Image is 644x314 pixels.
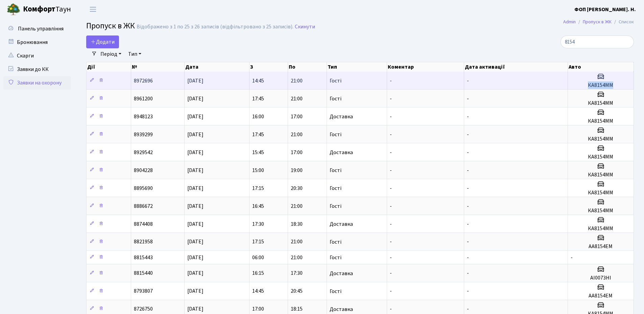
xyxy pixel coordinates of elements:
[3,49,71,63] a: Скарги
[330,186,341,191] span: Гості
[467,270,469,277] span: -
[291,95,303,102] span: 21:00
[288,62,327,72] th: По
[563,18,576,25] a: Admin
[553,15,644,29] nav: breadcrumb
[187,202,204,210] span: [DATE]
[467,185,469,192] span: -
[187,288,204,295] span: [DATE]
[291,185,303,192] span: 20:30
[467,113,469,120] span: -
[252,77,264,84] span: 14:45
[467,149,469,156] span: -
[134,306,153,313] span: 8726750
[467,95,469,102] span: -
[467,167,469,174] span: -
[137,24,293,30] div: Відображено з 1 по 25 з 26 записів (відфільтровано з 25 записів).
[86,20,135,32] span: Пропуск в ЖК
[571,100,631,106] h5: КА8154ММ
[185,62,249,72] th: Дата
[187,238,204,246] span: [DATE]
[252,113,264,120] span: 16:00
[134,288,153,295] span: 8793807
[291,131,303,138] span: 21:00
[390,95,392,102] span: -
[467,306,469,313] span: -
[23,4,71,15] span: Таун
[134,167,153,174] span: 8904228
[330,289,341,294] span: Гості
[291,113,303,120] span: 17:00
[330,307,353,312] span: Доставка
[18,25,64,32] span: Панель управління
[330,255,341,260] span: Гості
[249,62,288,72] th: З
[291,149,303,156] span: 17:00
[252,306,264,313] span: 17:00
[467,202,469,210] span: -
[291,254,303,261] span: 21:00
[187,254,204,261] span: [DATE]
[134,149,153,156] span: 8929542
[390,185,392,192] span: -
[134,254,153,261] span: 8815443
[467,288,469,295] span: -
[291,306,303,313] span: 18:15
[330,168,341,173] span: Гості
[91,38,115,46] span: Додати
[187,270,204,277] span: [DATE]
[390,149,392,156] span: -
[252,270,264,277] span: 16:15
[295,24,315,30] a: Скинути
[330,150,353,155] span: Доставка
[187,95,204,102] span: [DATE]
[467,238,469,246] span: -
[568,62,634,72] th: Авто
[187,77,204,84] span: [DATE]
[467,77,469,84] span: -
[252,254,264,261] span: 06:00
[291,270,303,277] span: 17:30
[390,77,392,84] span: -
[390,270,392,277] span: -
[571,225,631,232] h5: КА8154ММ
[387,62,464,72] th: Коментар
[390,288,392,295] span: -
[390,254,392,261] span: -
[252,131,264,138] span: 17:45
[330,271,353,276] span: Доставка
[612,18,634,26] li: Список
[467,220,469,228] span: -
[134,238,153,246] span: 8821958
[134,220,153,228] span: 8874408
[571,208,631,214] h5: КА8154ММ
[134,202,153,210] span: 8886672
[3,35,71,49] a: Бронювання
[330,239,341,245] span: Гості
[252,238,264,246] span: 17:15
[3,22,71,35] a: Панель управління
[390,167,392,174] span: -
[252,288,264,295] span: 14:45
[291,77,303,84] span: 21:00
[571,254,573,261] span: -
[252,185,264,192] span: 17:15
[574,6,636,13] b: ФОП [PERSON_NAME]. Н.
[134,270,153,277] span: 8815440
[125,48,144,60] a: Тип
[134,131,153,138] span: 8939299
[252,167,264,174] span: 15:00
[291,288,303,295] span: 20:45
[390,113,392,120] span: -
[571,82,631,89] h5: КА8154ММ
[187,167,204,174] span: [DATE]
[3,63,71,76] a: Заявки до КК
[291,238,303,246] span: 21:00
[187,185,204,192] span: [DATE]
[187,131,204,138] span: [DATE]
[187,113,204,120] span: [DATE]
[252,95,264,102] span: 17:45
[3,76,71,90] a: Заявки на охорону
[571,190,631,196] h5: КА8154ММ
[134,113,153,120] span: 8948123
